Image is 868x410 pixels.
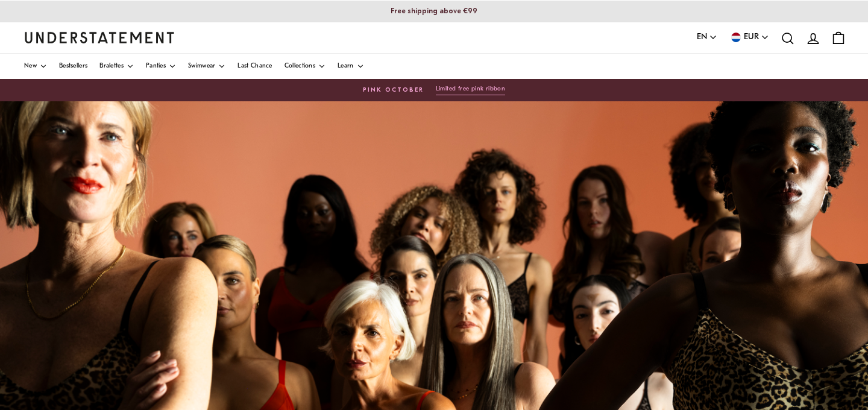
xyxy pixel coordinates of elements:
a: New [24,54,47,79]
a: Bralettes [99,54,134,79]
span: Learn [338,63,354,69]
span: Collections [285,63,315,69]
span: Swimwear [188,63,215,69]
span: PINK OCTOBER [363,86,424,95]
a: Bestsellers [59,54,87,79]
a: Collections [285,54,325,79]
a: Last Chance [237,54,272,79]
span: EN [697,31,707,44]
span: Bestsellers [59,63,87,69]
button: EUR [729,31,769,44]
span: Bralettes [99,63,124,69]
span: Last Chance [237,63,272,69]
button: EN [697,31,717,44]
a: Panties [146,54,176,79]
span: EUR [744,31,759,44]
a: Swimwear [188,54,225,79]
a: PINK OCTOBERLimited free pink ribbon [24,85,844,95]
button: Limited free pink ribbon [436,85,506,95]
a: Learn [338,54,364,79]
span: Panties [146,63,166,69]
span: New [24,63,37,69]
a: Understatement Homepage [24,32,175,43]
